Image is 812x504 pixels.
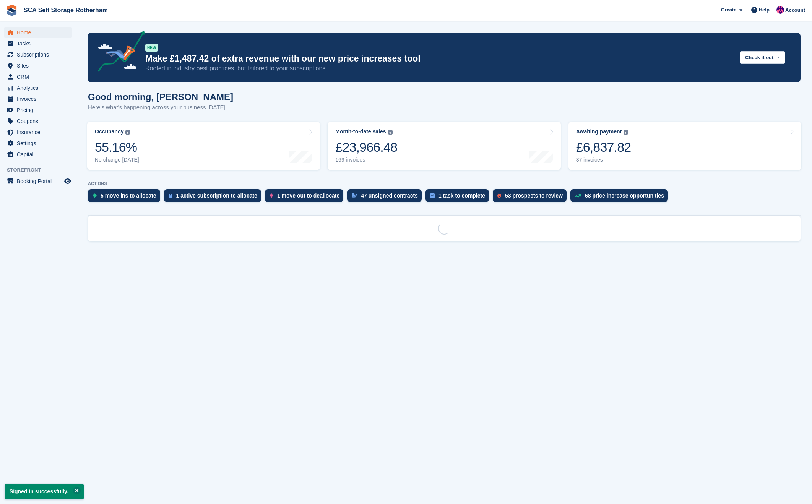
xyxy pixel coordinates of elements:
[4,27,72,38] a: menu
[17,116,63,126] span: Coupons
[17,176,63,186] span: Booking Portal
[17,49,63,60] span: Subscriptions
[4,94,72,104] a: menu
[265,189,347,206] a: 1 move out to deallocate
[145,53,734,64] p: Make £1,487.42 of extra revenue with our new price increases tool
[88,92,233,102] h1: Good morning, [PERSON_NAME]
[4,105,72,115] a: menu
[17,27,63,38] span: Home
[776,6,784,14] img: Sam Chapman
[95,139,139,155] div: 55.16%
[585,193,664,199] div: 68 price increase opportunities
[721,6,736,14] span: Create
[93,193,97,198] img: move_ins_to_allocate_icon-fdf77a2bb77ea45bf5b3d319d69a93e2d87916cf1d5bf7949dd705db3b84f3ca.svg
[270,193,273,198] img: move_outs_to_deallocate_icon-f764333ba52eb49d3ac5e1228854f67142a1ed5810a6f6cc68b1a99e826820c5.svg
[4,116,72,126] a: menu
[335,139,397,155] div: £23,966.48
[425,189,493,206] a: 1 task to complete
[6,5,18,16] img: stora-icon-8386f47178a22dfd0bd8f6a31ec36ba5ce8667c1dd55bd0f319d3a0aa187defe.svg
[95,128,123,135] div: Occupancy
[430,193,435,198] img: task-75834270c22a3079a89374b754ae025e5fb1db73e45f91037f5363f120a921f8.svg
[91,31,145,75] img: price-adjustments-announcement-icon-8257ccfd72463d97f412b2fc003d46551f7dbcb40ab6d574587a9cd5c0d94...
[5,484,84,499] p: Signed in successfully.
[4,49,72,60] a: menu
[88,103,233,112] p: Here's what's happening across your business [DATE]
[17,138,63,149] span: Settings
[17,38,63,49] span: Tasks
[164,189,265,206] a: 1 active subscription to allocate
[624,130,628,135] img: icon-info-grey-7440780725fd019a000dd9b08b2336e03edf1995a4989e88bcd33f0948082b44.svg
[145,44,158,52] div: NEW
[438,193,485,199] div: 1 task to complete
[169,193,172,198] img: active_subscription_to_allocate_icon-d502201f5373d7db506a760aba3b589e785aa758c864c3986d89f69b8ff3...
[7,166,76,174] span: Storefront
[361,193,418,199] div: 47 unsigned contracts
[335,128,386,135] div: Month-to-date sales
[352,193,357,198] img: contract_signature_icon-13c848040528278c33f63329250d36e43548de30e8caae1d1a13099fd9432cc5.svg
[277,193,339,199] div: 1 move out to deallocate
[388,130,393,135] img: icon-info-grey-7440780725fd019a000dd9b08b2336e03edf1995a4989e88bcd33f0948082b44.svg
[4,176,72,186] a: menu
[570,189,672,206] a: 68 price increase opportunities
[335,157,397,163] div: 169 invoices
[101,193,156,199] div: 5 move ins to allocate
[576,157,631,163] div: 37 invoices
[497,193,501,198] img: prospect-51fa495bee0391a8d652442698ab0144808aea92771e9ea1ae160a38d050c398.svg
[17,127,63,138] span: Insurance
[347,189,425,206] a: 47 unsigned contracts
[568,122,801,170] a: Awaiting payment £6,837.82 37 invoices
[21,4,111,16] a: SCA Self Storage Rotherham
[575,194,581,198] img: price_increase_opportunities-93ffe204e8149a01c8c9dc8f82e8f89637d9d84a8eef4429ea346261dce0b2c0.svg
[328,122,560,170] a: Month-to-date sales £23,966.48 169 invoices
[17,83,63,93] span: Analytics
[4,60,72,71] a: menu
[4,138,72,149] a: menu
[4,83,72,93] a: menu
[576,139,631,155] div: £6,837.82
[785,6,805,14] span: Account
[145,64,734,73] p: Rooted in industry best practices, but tailored to your subscriptions.
[505,193,563,199] div: 53 prospects to review
[17,149,63,160] span: Capital
[88,181,801,186] p: ACTIONS
[63,177,72,186] a: Preview store
[4,71,72,82] a: menu
[4,38,72,49] a: menu
[4,149,72,160] a: menu
[493,189,570,206] a: 53 prospects to review
[17,60,63,71] span: Sites
[759,6,770,14] span: Help
[17,94,63,104] span: Invoices
[95,157,139,163] div: No change [DATE]
[17,71,63,82] span: CRM
[17,105,63,115] span: Pricing
[4,127,72,138] a: menu
[576,128,622,135] div: Awaiting payment
[176,193,257,199] div: 1 active subscription to allocate
[740,51,785,64] button: Check it out →
[87,122,320,170] a: Occupancy 55.16% No change [DATE]
[88,189,164,206] a: 5 move ins to allocate
[125,130,130,135] img: icon-info-grey-7440780725fd019a000dd9b08b2336e03edf1995a4989e88bcd33f0948082b44.svg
